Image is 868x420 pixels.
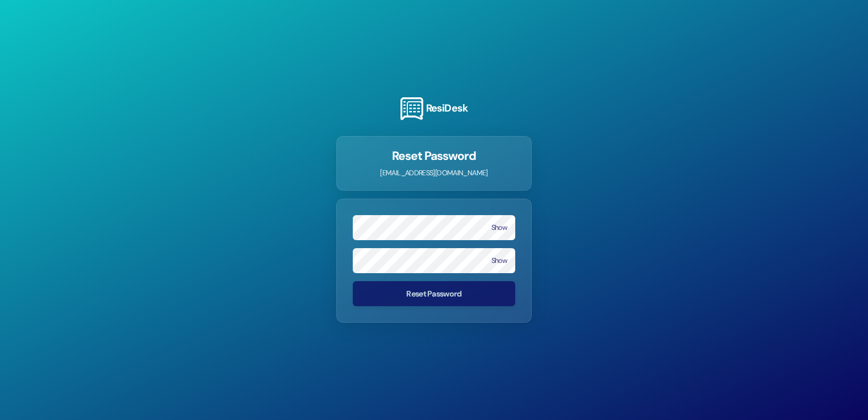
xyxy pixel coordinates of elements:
button: Reset Password [353,281,515,306]
img: ResiDesk Logo [400,97,423,120]
p: [EMAIL_ADDRESS][DOMAIN_NAME] [349,168,519,178]
button: Show [491,257,507,265]
button: Show [491,224,507,232]
h3: ResiDesk [426,102,468,115]
h1: Reset Password [349,149,519,164]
